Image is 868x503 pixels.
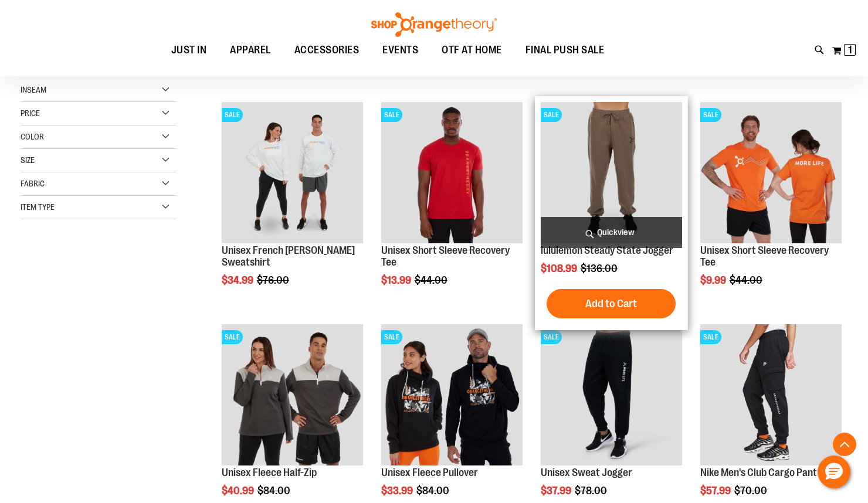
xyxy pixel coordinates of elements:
a: Product image for Unisex Fleece Half ZipSALE [222,324,363,467]
span: $33.99 [381,485,415,497]
div: product [375,96,528,316]
img: Product image for Unisex Short Sleeve Recovery Tee [700,102,842,243]
span: SALE [381,330,402,344]
span: $78.00 [575,485,609,497]
a: EVENTS [371,37,430,64]
span: $84.00 [257,485,292,497]
a: APPAREL [218,37,283,64]
div: product [694,96,847,316]
a: Product image for Unisex Short Sleeve Recovery TeeSALE [700,102,842,245]
span: 1 [848,44,852,56]
a: Unisex Fleece Half-Zip [222,467,317,478]
a: lululemon Steady State JoggerSALE [541,102,682,245]
span: SALE [700,108,721,122]
span: SALE [222,108,243,122]
a: ACCESSORIES [283,37,371,64]
a: Product image for Unisex Sweat JoggerSALE [541,324,682,467]
a: Unisex French Terry Crewneck Sweatshirt primary imageSALE [222,102,363,245]
span: APPAREL [230,37,271,63]
a: Product image for Unisex Fleece PulloverSALE [381,324,523,467]
span: $57.99 [700,485,733,497]
span: Fabric [21,179,45,188]
a: Product image for Unisex Short Sleeve Recovery TeeSALE [381,102,523,245]
span: $136.00 [581,263,619,274]
span: $44.00 [730,274,764,286]
span: EVENTS [382,37,418,63]
img: Product image for Unisex Short Sleeve Recovery Tee [381,102,523,243]
button: Back To Top [833,433,856,456]
span: $84.00 [416,485,451,497]
span: SALE [541,108,562,122]
a: lululemon Steady State Jogger [541,244,673,256]
img: Product image for Unisex Sweat Jogger [541,324,682,465]
span: Price [21,108,40,118]
span: $40.99 [222,485,256,497]
button: Hello, have a question? Let’s chat. [818,456,850,488]
span: SALE [381,108,402,122]
span: Add to Cart [585,297,637,310]
img: Shop Orangetheory [369,12,499,37]
span: Inseam [21,85,46,94]
a: JUST IN [160,37,219,64]
button: Add to Cart [547,289,676,318]
span: Size [21,155,35,165]
span: SALE [700,330,721,344]
span: SALE [541,330,562,344]
a: Product image for Nike Mens Club Cargo PantSALE [700,324,842,467]
span: Item Type [21,202,55,212]
a: FINAL PUSH SALE [514,37,616,63]
span: ACCESSORIES [294,37,360,63]
span: $37.99 [541,485,573,497]
a: OTF AT HOME [430,37,514,64]
img: Unisex French Terry Crewneck Sweatshirt primary image [222,102,363,243]
img: Product image for Unisex Fleece Half Zip [222,324,363,465]
span: $108.99 [541,263,579,274]
a: Nike Men's Club Cargo Pant [700,467,817,478]
div: product [535,96,688,330]
span: $34.99 [222,274,255,286]
span: $9.99 [700,274,728,286]
span: SALE [222,330,243,344]
span: Color [21,132,44,141]
span: JUST IN [171,37,207,63]
span: $70.00 [734,485,769,497]
img: lululemon Steady State Jogger [541,102,682,243]
img: Product image for Unisex Fleece Pullover [381,324,523,465]
a: Unisex French [PERSON_NAME] Sweatshirt [222,244,355,268]
span: $76.00 [257,274,291,286]
a: Unisex Fleece Pullover [381,467,478,478]
div: product [216,96,369,316]
img: Product image for Nike Mens Club Cargo Pant [700,324,842,465]
span: OTF AT HOME [442,37,502,63]
span: $13.99 [381,274,413,286]
a: Quickview [541,217,682,248]
span: $44.00 [415,274,449,286]
span: FINAL PUSH SALE [525,37,605,63]
a: Unisex Short Sleeve Recovery Tee [700,244,829,268]
a: Unisex Sweat Jogger [541,467,632,478]
a: Unisex Short Sleeve Recovery Tee [381,244,510,268]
